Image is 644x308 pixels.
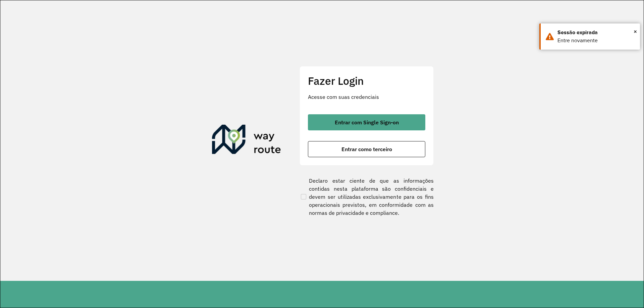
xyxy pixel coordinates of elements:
span: Entrar com Single Sign-on [335,120,399,125]
button: Close [634,26,637,37]
span: Entrar como terceiro [341,146,392,152]
button: button [308,114,425,130]
div: Sessão expirada [557,28,635,37]
img: Roteirizador AmbevTech [212,125,281,157]
p: Acesse com suas credenciais [308,93,425,101]
h2: Fazer Login [308,74,425,87]
label: Declaro estar ciente de que as informações contidas nesta plataforma são confidenciais e devem se... [300,177,434,217]
div: Entre novamente [557,37,635,45]
span: × [634,26,637,37]
button: button [308,141,425,157]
